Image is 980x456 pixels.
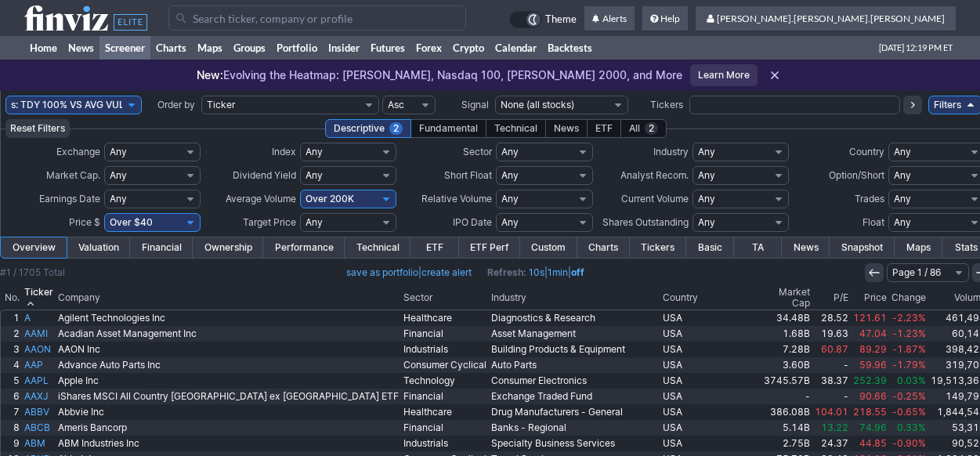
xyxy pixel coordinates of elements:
span: Exchange [56,146,100,157]
a: -0.90% [889,436,928,451]
a: Asset Management [489,326,660,342]
th: Price [851,287,889,309]
a: Industrials [401,342,489,357]
a: 5 [1,373,22,389]
a: Exchange Traded Fund [489,389,660,404]
a: 24.37 [812,436,851,451]
span: -0.25% [892,390,926,402]
th: Country [660,287,761,309]
a: Backtests [542,36,598,60]
span: Price $ [69,216,100,228]
span: Average Volume [226,193,296,204]
a: 6 [1,389,22,404]
span: Relative Volume [421,193,492,204]
a: 2 [1,326,22,342]
a: USA [660,326,761,342]
a: - [812,357,851,373]
a: 386.08B [761,404,812,420]
span: Industry [653,146,689,157]
span: 2 [389,122,403,135]
span: 89.29 [859,343,887,355]
a: AAON [22,342,56,357]
input: Search [168,5,466,31]
a: 1.68B [761,326,812,342]
th: Company [56,287,401,309]
a: -1.79% [889,357,928,373]
a: Valuation [67,237,130,258]
span: Analyst Recom. [620,169,689,181]
a: 252.39 [851,373,889,389]
a: ETF Perf [459,237,520,258]
span: -0.65% [892,406,926,418]
span: Float [862,216,884,228]
span: 121.61 [853,312,887,324]
a: TA [734,237,782,258]
span: -0.90% [892,437,926,449]
span: 104.01 [815,406,848,418]
a: USA [660,420,761,436]
a: Tickers [630,237,686,258]
div: Technical [486,119,546,138]
a: Help [642,6,688,31]
span: 0.03% [897,375,926,386]
a: Home [24,36,63,60]
span: Sector [463,146,492,157]
div: Descriptive [325,119,411,138]
a: Overview [1,237,67,258]
span: Earnings Date [39,193,100,204]
a: Technology [401,373,489,389]
span: Country [849,146,884,157]
a: 3 [1,342,22,357]
a: 47.04 [851,326,889,342]
a: Financial [401,420,489,436]
span: 60.87 [821,343,848,355]
a: A [22,310,56,326]
a: ABM [22,436,56,451]
a: USA [660,436,761,451]
span: Index [272,146,296,157]
a: 121.61 [851,310,889,326]
a: create alert [421,266,472,278]
span: -1.87% [892,343,926,355]
a: Maps [895,237,942,258]
a: 34.48B [761,310,812,326]
div: All [620,119,667,138]
a: off [571,266,584,278]
span: 90.66 [859,390,887,402]
span: -1.23% [892,328,926,339]
span: [PERSON_NAME].[PERSON_NAME].[PERSON_NAME] [717,13,945,24]
a: 1min [548,266,568,278]
th: Ticker [22,287,56,309]
a: 38.37 [812,373,851,389]
th: Market Cap [761,287,812,309]
a: Forex [410,36,447,60]
a: - [761,389,812,404]
a: Crypto [447,36,490,60]
a: Financial [130,237,193,258]
a: ABBV [22,404,56,420]
a: Charts [577,237,630,258]
a: 44.85 [851,436,889,451]
a: 1 [1,310,22,326]
a: AAON Inc [56,342,401,357]
span: Market Cap. [46,169,100,181]
a: 7 [1,404,22,420]
th: P/E [812,287,851,309]
span: Option/Short [829,169,884,181]
a: AAPL [22,373,56,389]
span: | [346,265,472,280]
th: Change [889,287,928,309]
a: 5.14B [761,420,812,436]
span: 2 [645,122,658,135]
a: Calendar [490,36,542,60]
a: Healthcare [401,310,489,326]
a: 89.29 [851,342,889,357]
span: Current Volume [621,193,689,204]
a: Abbvie Inc [56,404,401,420]
a: Portfolio [271,36,323,60]
a: Acadian Asset Management Inc [56,326,401,342]
a: Specialty Business Services [489,436,660,451]
a: iShares MSCI All Country [GEOGRAPHIC_DATA] ex [GEOGRAPHIC_DATA] ETF [56,389,401,404]
span: Tickers [650,99,683,110]
span: | | [487,265,584,280]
